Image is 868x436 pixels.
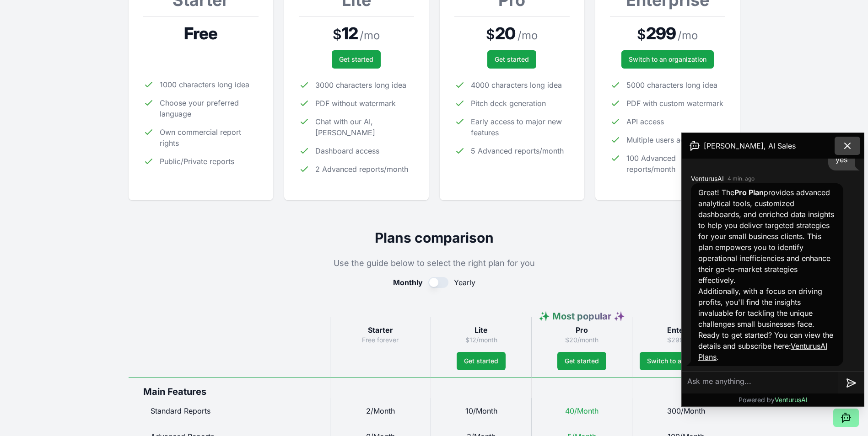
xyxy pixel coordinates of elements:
span: VenturusAI [691,174,724,183]
p: Use the guide below to select the right plan for you [129,257,740,270]
span: Get started [565,356,599,366]
span: [PERSON_NAME], AI Sales [704,140,796,151]
h3: Enterprise [640,324,732,335]
span: 3000 characters long idea [315,80,406,90]
span: Dashboard access [315,145,379,156]
p: Additionally, with a focus on driving profits, you'll find the insights invaluable for tackling t... [698,286,836,362]
span: PDF without watermark [315,98,396,109]
p: $20/month [539,335,625,345]
span: / mo [518,28,538,43]
span: Get started [339,55,373,64]
span: Get started [464,356,498,366]
div: Main Features [129,378,330,398]
span: Own commercial report rights [160,127,259,149]
p: Great! The provides advanced analytical tools, customized dashboards, and enriched data insights ... [698,187,836,286]
button: Get started [487,50,536,69]
span: 5 Advanced reports/month [471,145,564,156]
span: 2 Advanced reports/month [315,164,408,175]
p: Powered by [739,395,808,404]
span: 10/Month [465,406,497,415]
span: $ [333,26,342,43]
span: 5000 characters long idea [626,80,717,90]
button: Get started [557,352,606,370]
span: / mo [678,28,698,43]
span: Free [184,24,217,43]
span: 40/Month [565,406,598,415]
div: Standard Reports [129,398,330,424]
span: 300/Month [667,406,705,415]
span: Multiple users access [626,134,700,145]
span: 1000 characters long idea [160,79,249,90]
span: ✨ Most popular ✨ [539,311,625,322]
p: Free forever [338,335,423,345]
span: Yearly [454,277,475,288]
span: Chat with our AI, [PERSON_NAME] [315,116,414,138]
span: Choose your preferred language [160,97,259,119]
span: yes [836,155,847,164]
h3: Pro [539,324,625,335]
span: 12 [342,24,358,43]
span: 100 Advanced reports/month [626,153,725,175]
button: Get started [332,50,381,69]
a: Switch to an organization [640,352,732,370]
a: Switch to an organization [621,50,714,69]
span: 299 [646,24,676,43]
span: 4000 characters long idea [471,80,562,90]
span: 2/Month [366,406,395,415]
span: 20 [495,24,515,43]
p: $299/month [640,335,732,345]
p: $12/month [438,335,524,345]
span: Get started [495,55,529,64]
h2: Plans comparison [129,229,740,246]
span: API access [626,116,664,127]
h3: Starter [338,324,423,335]
span: PDF with custom watermark [626,98,723,109]
span: / mo [360,28,380,43]
span: Public/Private reports [160,156,234,167]
span: $ [637,26,646,43]
span: Monthly [393,277,423,288]
button: Get started [457,352,506,370]
time: 4 min. ago [728,175,755,182]
span: $ [486,26,495,43]
h3: Lite [438,324,524,335]
span: VenturusAI [775,396,808,404]
strong: Pro Plan [734,188,764,197]
span: Pitch deck generation [471,98,546,109]
span: Early access to major new features [471,116,570,138]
